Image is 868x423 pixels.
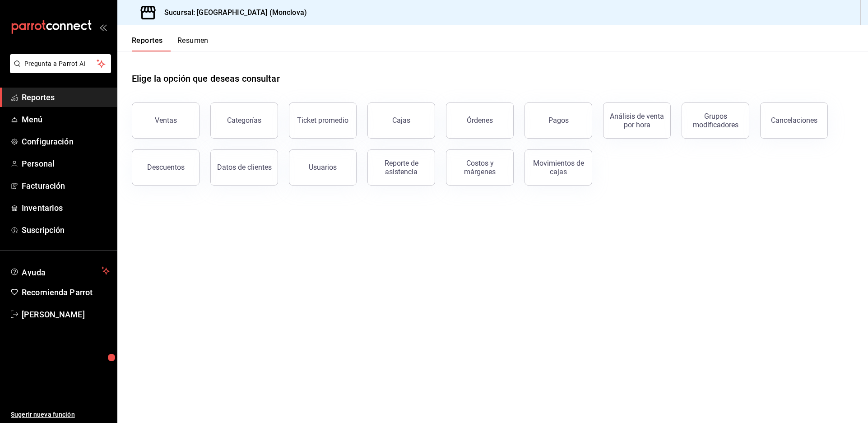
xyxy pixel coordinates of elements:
[210,102,278,139] button: Categorías
[289,149,357,186] button: Usuarios
[22,91,110,103] span: Reportes
[155,116,177,125] div: Ventas
[525,149,592,186] button: Movimientos de cajas
[467,116,493,125] div: Órdenes
[452,159,508,176] div: Costos y márgenes
[22,286,110,298] span: Recomienda Parrot
[210,149,278,186] button: Datos de clientes
[22,202,110,214] span: Inventarios
[11,410,110,419] span: Sugerir nueva función
[147,163,185,172] div: Descuentos
[392,116,410,125] div: Cajas
[132,149,200,186] button: Descuentos
[132,72,280,85] h1: Elige la opción que deseas consultar
[22,113,110,126] span: Menú
[309,163,337,172] div: Usuarios
[22,224,110,236] span: Suscripción
[177,36,209,51] button: Resumen
[373,159,429,176] div: Reporte de asistencia
[297,116,348,125] div: Ticket promedio
[157,7,307,18] h3: Sucursal: [GEOGRAPHIC_DATA] (Monclova)
[22,180,110,192] span: Facturación
[367,149,435,186] button: Reporte de asistencia
[609,112,665,129] div: Análisis de venta por hora
[132,36,163,51] button: Reportes
[289,102,357,139] button: Ticket promedio
[446,149,514,186] button: Costos y márgenes
[132,102,200,139] button: Ventas
[217,163,272,172] div: Datos de clientes
[771,116,817,125] div: Cancelaciones
[682,102,749,139] button: Grupos modificadores
[22,135,110,148] span: Configuración
[99,23,107,31] button: open_drawer_menu
[548,116,569,125] div: Pagos
[760,102,828,139] button: Cancelaciones
[22,158,110,170] span: Personal
[22,308,110,321] span: [PERSON_NAME]
[132,36,209,51] div: navigation tabs
[446,102,514,139] button: Órdenes
[525,102,592,139] button: Pagos
[6,65,111,75] a: Pregunta a Parrot AI
[687,112,743,129] div: Grupos modificadores
[22,265,98,276] span: Ayuda
[227,116,261,125] div: Categorías
[24,59,97,69] span: Pregunta a Parrot AI
[603,102,671,139] button: Análisis de venta por hora
[530,159,586,176] div: Movimientos de cajas
[10,54,111,73] button: Pregunta a Parrot AI
[367,102,435,139] button: Cajas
